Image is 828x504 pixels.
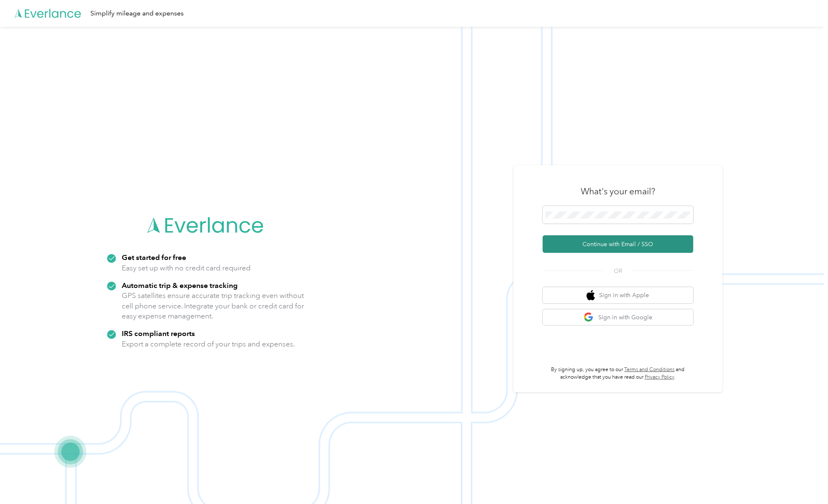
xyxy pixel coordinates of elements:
a: Privacy Policy [645,374,674,380]
div: Simplify mileage and expenses [90,8,184,19]
p: Easy set up with no credit card required [122,263,251,273]
img: google logo [584,312,594,323]
strong: Automatic trip & expense tracking [122,281,238,290]
p: By signing up, you agree to our and acknowledge that you have read our . [543,366,693,381]
span: OR [603,267,633,275]
button: Continue with Email / SSO [543,235,693,253]
button: google logoSign in with Google [543,309,693,326]
strong: Get started for free [122,253,186,262]
p: Export a complete record of your trips and expenses. [122,339,295,349]
a: Terms and Conditions [624,367,674,373]
button: apple logoSign in with Apple [543,287,693,303]
p: GPS satellites ensure accurate trip tracking even without cell phone service. Integrate your bank... [122,290,305,321]
img: apple logo [587,290,595,300]
strong: IRS compliant reports [122,329,195,338]
h3: What's your email? [581,186,655,197]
